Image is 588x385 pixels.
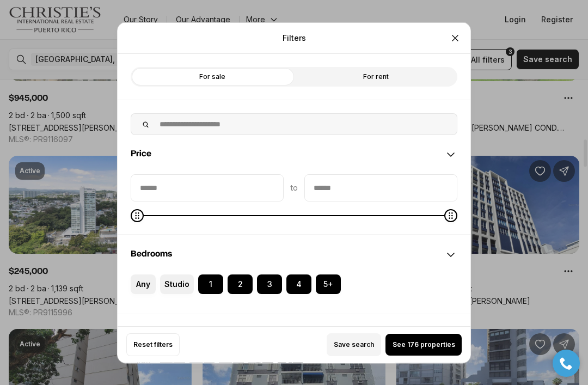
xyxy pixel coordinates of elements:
span: See 176 properties [393,340,455,349]
p: Filters [283,33,306,42]
label: For sale [131,66,294,86]
label: 2 [228,274,253,294]
span: Reset filters [133,340,173,349]
div: Bedrooms [118,235,470,274]
label: Any [131,274,156,294]
span: Maximum [444,209,457,222]
div: Bathrooms [118,314,470,353]
span: Minimum [131,209,144,222]
span: to [290,183,298,192]
span: Bedrooms [131,249,172,258]
div: Price [118,135,470,174]
label: For rent [294,66,457,86]
span: Save search [334,340,374,349]
input: priceMin [131,174,283,200]
div: Price [118,174,470,234]
label: Studio [160,274,194,294]
label: 3 [257,274,282,294]
button: Save search [327,333,381,356]
button: Reset filters [126,333,180,356]
input: priceMax [305,174,457,200]
div: Bedrooms [118,274,470,313]
label: 4 [286,274,311,294]
button: Close [444,27,466,48]
label: 1 [198,274,223,294]
span: Price [131,149,151,157]
label: 5+ [316,274,341,294]
button: See 176 properties [385,334,462,356]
